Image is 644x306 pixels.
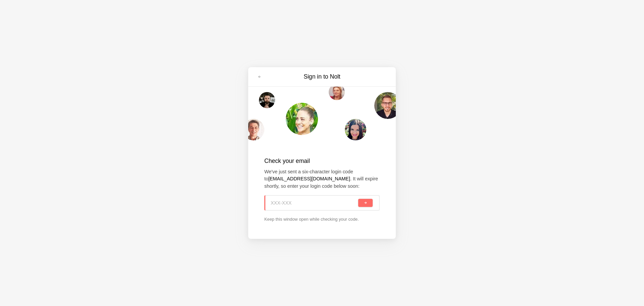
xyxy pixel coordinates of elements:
[264,216,380,222] p: Keep this window open while checking your code.
[266,73,378,81] h3: Sign in to Nolt
[271,195,357,210] input: XXX-XXX
[264,168,380,190] p: We've just sent a six-character login code to . It will expire shortly, so enter your login code ...
[264,157,380,165] h2: Check your email
[268,176,350,181] strong: [EMAIL_ADDRESS][DOMAIN_NAME]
